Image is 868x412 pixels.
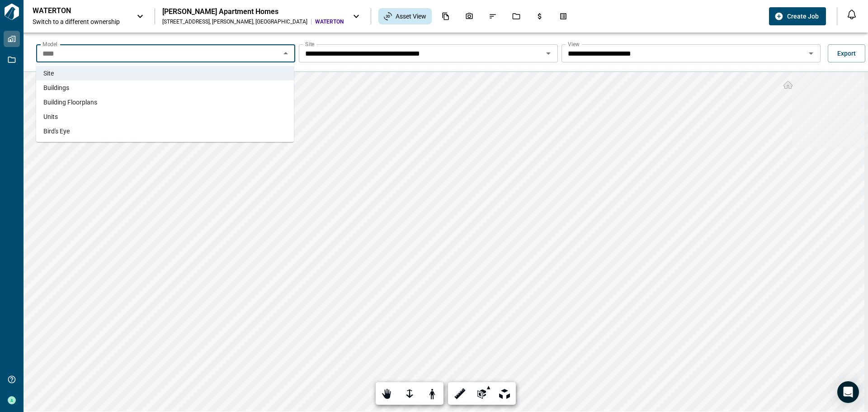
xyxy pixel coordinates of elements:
label: View [568,40,580,48]
label: Model [42,40,57,48]
div: Open Intercom Messenger [837,381,859,403]
span: Buildings [43,83,69,92]
span: Create Job [787,12,819,21]
div: Documents [436,9,455,24]
div: Takeoff Center [554,9,573,24]
button: Open notification feed [844,7,859,22]
button: Create Job [769,7,826,25]
span: Switch to a different ownership [33,17,127,26]
div: Issues & Info [483,9,502,24]
label: Site [305,40,314,48]
span: Export [837,49,856,58]
span: Site [43,69,54,78]
span: Building Floorplans [43,98,97,107]
div: Budgets [530,9,549,24]
p: WATERTON [33,6,114,15]
button: Export [828,44,865,62]
button: Close [279,47,292,60]
button: Open [805,47,817,60]
div: Photos [460,9,479,24]
span: WATERTON [315,18,344,25]
span: Units [43,112,58,121]
span: Asset View [396,12,426,21]
div: Jobs [507,9,526,24]
span: Bird's Eye [43,127,70,136]
div: [PERSON_NAME] Apartment Homes [162,7,344,16]
button: Open [542,47,555,60]
div: Asset View [378,8,432,24]
div: [STREET_ADDRESS] , [PERSON_NAME] , [GEOGRAPHIC_DATA] [162,18,307,25]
